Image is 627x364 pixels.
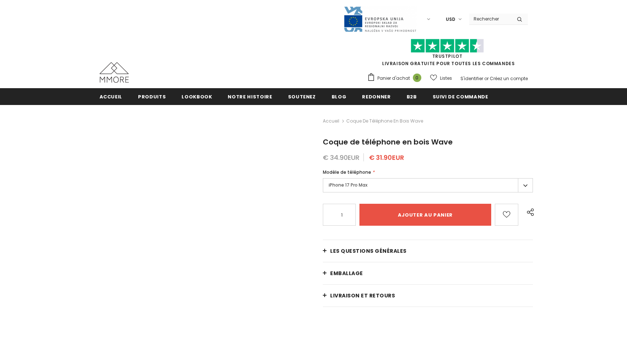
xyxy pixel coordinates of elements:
img: Javni Razpis [343,6,417,33]
span: EMBALLAGE [330,270,363,277]
a: Blog [332,88,347,105]
label: iPhone 17 Pro Max [323,178,533,192]
span: Notre histoire [228,93,272,100]
span: 0 [413,74,421,82]
a: EMBALLAGE [323,262,533,284]
a: Accueil [100,88,123,105]
input: Search Site [469,14,511,24]
span: Modèle de téléphone [323,169,371,175]
a: TrustPilot [432,53,463,59]
span: Blog [332,93,347,100]
a: Lookbook [182,88,212,105]
a: Redonner [362,88,391,105]
span: B2B [407,93,417,100]
span: Suivi de commande [433,93,488,100]
span: LIVRAISON GRATUITE POUR TOUTES LES COMMANDES [367,42,528,67]
a: Listes [430,72,452,85]
span: Coque de téléphone en bois Wave [323,137,453,147]
span: Panier d'achat [377,75,410,82]
span: Les questions générales [330,247,407,255]
span: € 34.90EUR [323,153,359,162]
input: Ajouter au panier [359,204,491,226]
a: Panier d'achat 0 [367,73,425,84]
img: Faites confiance aux étoiles pilotes [411,39,484,53]
a: Livraison et retours [323,285,533,307]
span: soutenez [288,93,316,100]
a: Javni Razpis [343,16,417,22]
a: Produits [138,88,166,105]
a: Accueil [323,117,339,125]
span: Accueil [100,93,123,100]
a: soutenez [288,88,316,105]
a: Suivi de commande [433,88,488,105]
span: Lookbook [182,93,212,100]
span: Redonner [362,93,391,100]
a: Les questions générales [323,240,533,262]
span: Livraison et retours [330,292,395,299]
span: Coque de téléphone en bois Wave [346,117,423,125]
a: S'identifier [460,75,483,82]
span: Produits [138,93,166,100]
a: Créez un compte [490,75,528,82]
span: € 31.90EUR [369,153,404,162]
img: Cas MMORE [100,62,129,83]
a: Notre histoire [228,88,272,105]
span: or [484,75,489,82]
a: B2B [407,88,417,105]
span: Listes [440,75,452,82]
span: USD [446,16,455,23]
